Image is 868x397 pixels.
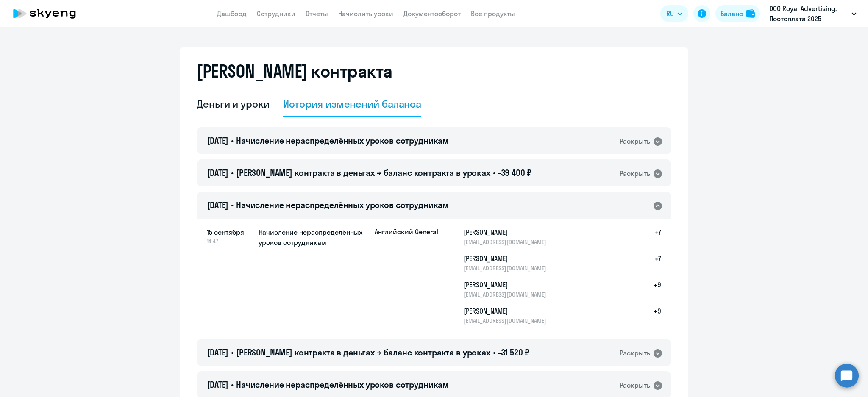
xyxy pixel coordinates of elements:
div: Раскрыть [620,380,650,391]
h5: [PERSON_NAME] [464,280,551,290]
div: Раскрыть [620,136,650,147]
p: Английский General [375,227,438,236]
p: [EMAIL_ADDRESS][DOMAIN_NAME] [464,264,551,272]
span: Начисление нераспределённых уроков сотрудникам [236,379,449,390]
h5: +9 [634,280,661,298]
button: DOO Royal Advertising, Постоплата 2025 [765,3,861,24]
div: Баланс [721,8,743,19]
span: [DATE] [207,200,228,210]
p: [EMAIL_ADDRESS][DOMAIN_NAME] [464,291,551,298]
div: Раскрыть [620,348,650,358]
span: • [493,347,495,358]
span: -31 520 ₽ [498,347,530,358]
h5: [PERSON_NAME] [464,253,551,264]
span: [DATE] [207,135,228,146]
span: Начисление нераспределённых уроков сотрудникам [236,135,449,146]
button: Балансbalance [715,5,760,22]
div: История изменений баланса [283,97,422,111]
button: RU [660,5,688,22]
span: [DATE] [207,167,228,178]
span: • [493,167,495,178]
span: Начисление нераспределённых уроков сотрудникам [236,200,449,210]
span: [DATE] [207,379,228,390]
span: -39 400 ₽ [498,167,532,178]
span: • [231,135,234,146]
div: Деньги и уроки [197,97,270,111]
span: RU [666,8,674,19]
a: Дашборд [217,9,247,18]
span: • [231,347,234,358]
span: [DATE] [207,347,228,358]
span: [PERSON_NAME] контракта в деньгах → баланс контракта в уроках [236,347,490,358]
img: balance [746,9,755,18]
p: [EMAIL_ADDRESS][DOMAIN_NAME] [464,317,551,325]
span: 14:47 [207,237,252,245]
h5: [PERSON_NAME] [464,306,551,316]
span: 15 сентября [207,227,252,237]
h2: [PERSON_NAME] контракта [197,61,392,81]
span: • [231,200,234,210]
a: Все продукты [471,9,515,18]
h5: [PERSON_NAME] [464,227,551,237]
h5: +9 [634,306,661,325]
span: • [231,167,234,178]
a: Начислить уроки [338,9,393,18]
h5: +7 [634,253,661,272]
div: Раскрыть [620,168,650,179]
p: [EMAIL_ADDRESS][DOMAIN_NAME] [464,238,551,246]
h5: Начисление нераспределённых уроков сотрудникам [259,227,368,247]
p: DOO Royal Advertising, Постоплата 2025 [769,3,848,24]
h5: +7 [634,227,661,246]
a: Документооборот [403,9,461,18]
span: [PERSON_NAME] контракта в деньгах → баланс контракта в уроках [236,167,490,178]
span: • [231,379,234,390]
a: Отчеты [306,9,328,18]
a: Сотрудники [257,9,295,18]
